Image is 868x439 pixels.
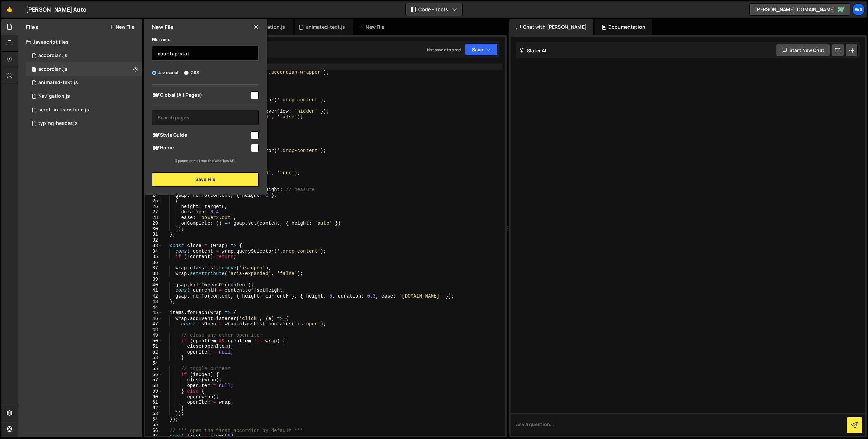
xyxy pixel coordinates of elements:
div: Javascript files [18,35,142,49]
div: Navigation.js [254,24,285,31]
input: CSS [184,71,189,75]
div: animated-text.js [38,80,78,86]
div: 47 [145,321,162,327]
div: typing-header.js [38,120,78,127]
div: 63 [145,411,162,417]
div: 65 [145,422,162,428]
div: 48 [145,327,162,333]
div: 45 [145,310,162,316]
input: Name [152,46,259,61]
div: 33 [145,243,162,249]
div: 66 [145,428,162,434]
button: New File [109,24,134,30]
div: Not saved to prod [427,47,461,53]
div: 49 [145,332,162,338]
div: Chat with [PERSON_NAME] [509,19,593,35]
button: Code + Tools [406,3,462,16]
div: 28 [145,215,162,221]
div: accordian.js [38,53,67,59]
div: [PERSON_NAME] Auto [26,5,86,14]
label: CSS [184,69,199,76]
div: 41 [145,288,162,293]
div: 44 [145,305,162,310]
div: 27 [145,209,162,215]
div: 24 [145,193,162,198]
div: 67 [145,433,162,439]
div: 57 [145,377,162,383]
div: 56 [145,372,162,378]
div: 36 [145,260,162,266]
div: 37 [145,265,162,271]
span: Style Guide [152,131,250,139]
div: accordian.js [38,66,67,72]
h2: Files [26,23,38,31]
label: Javascript [152,69,179,76]
div: 39 [145,276,162,282]
button: Save [465,43,498,56]
div: Navigation.js [38,93,70,99]
div: 38 [145,271,162,277]
div: 16925/46638.js [26,62,142,76]
div: 61 [145,400,162,405]
div: New File [359,24,387,31]
div: 16925/46351.js [26,117,142,130]
div: 34 [145,249,162,254]
div: 53 [145,355,162,361]
span: Home [152,144,250,152]
div: 26 [145,204,162,210]
div: 54 [145,361,162,366]
span: Global (All Pages) [152,91,250,99]
div: 42 [145,293,162,299]
div: 16925/46623.js [26,76,142,90]
label: File name [152,36,170,43]
a: 🤙 [1,1,18,18]
div: 60 [145,394,162,400]
div: 43 [145,299,162,305]
div: 32 [145,237,162,243]
div: 50 [145,338,162,344]
div: animated-text.js [306,24,346,31]
div: 30 [145,226,162,232]
span: 1 [32,67,36,73]
div: 16925/46618.js [26,103,142,117]
button: Start new chat [776,44,830,56]
h2: Slater AI [519,47,547,54]
div: 16925/46341.js [26,90,142,103]
div: 40 [145,282,162,288]
div: 46 [145,316,162,322]
div: Documentation [595,19,652,35]
div: scroll-in-transform.js [38,107,89,113]
input: Search pages [152,110,259,125]
h2: New File [152,23,174,31]
div: 51 [145,344,162,349]
div: 31 [145,232,162,237]
div: 55 [145,366,162,372]
div: 52 [145,349,162,355]
div: 25 [145,198,162,204]
input: Javascript [152,71,156,75]
div: 16925/46637.js [26,49,142,62]
div: 62 [145,405,162,411]
small: 3 pages come from the Webflow API [175,158,235,163]
button: Save File [152,172,259,187]
div: 59 [145,388,162,394]
div: 35 [145,254,162,260]
div: 58 [145,383,162,389]
div: 29 [145,221,162,226]
div: 64 [145,417,162,422]
a: Wa [852,3,865,16]
a: [PERSON_NAME][DOMAIN_NAME] [749,3,850,16]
